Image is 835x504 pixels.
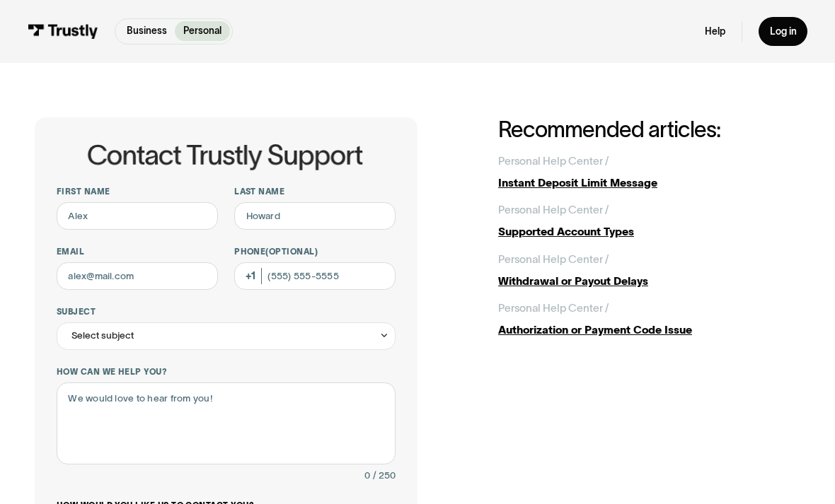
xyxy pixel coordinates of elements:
[183,24,221,38] p: Personal
[71,327,134,344] div: Select subject
[127,24,167,38] p: Business
[498,223,800,240] div: Supported Account Types
[28,24,98,39] img: Trustly Logo
[57,322,396,350] div: Select subject
[234,202,396,230] input: Howard
[265,247,318,256] span: (Optional)
[175,21,229,41] a: Personal
[498,251,800,289] a: Personal Help Center /Withdrawal or Payout Delays
[498,322,800,338] div: Authorization or Payment Code Issue
[705,25,725,38] a: Help
[498,201,800,240] a: Personal Help Center /Supported Account Types
[57,366,396,377] label: How can we help you?
[498,117,800,141] h2: Recommended articles:
[770,25,797,38] div: Log in
[498,153,800,191] a: Personal Help Center /Instant Deposit Limit Message
[364,467,370,484] div: 0
[118,21,175,41] a: Business
[498,201,609,218] div: Personal Help Center /
[498,251,609,267] div: Personal Help Center /
[759,17,807,46] a: Log in
[54,140,396,170] h1: Contact Trustly Support
[498,300,609,316] div: Personal Help Center /
[498,300,800,338] a: Personal Help Center /Authorization or Payment Code Issue
[234,186,396,197] label: Last name
[57,186,218,197] label: First name
[373,467,396,484] div: / 250
[234,262,396,290] input: (555) 555-5555
[234,246,396,257] label: Phone
[57,262,218,290] input: alex@mail.com
[498,273,800,289] div: Withdrawal or Payout Delays
[498,175,800,191] div: Instant Deposit Limit Message
[498,153,609,169] div: Personal Help Center /
[57,202,218,230] input: Alex
[57,306,396,317] label: Subject
[57,246,218,257] label: Email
